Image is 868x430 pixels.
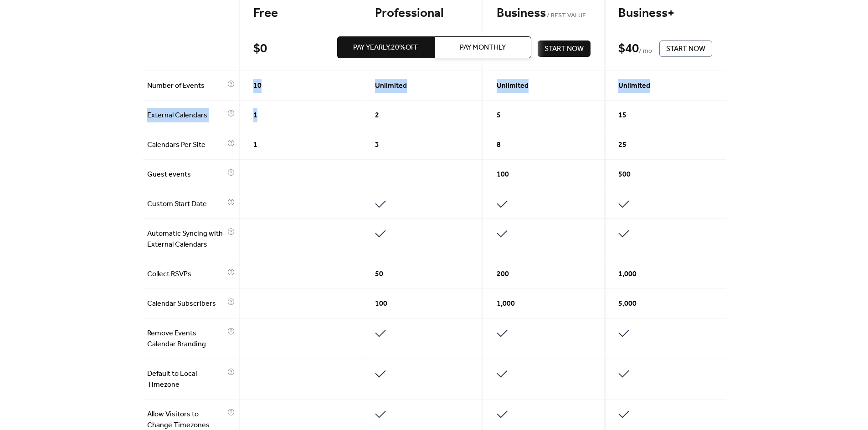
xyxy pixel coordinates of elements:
span: 500 [618,169,631,180]
span: Number of Events [147,81,225,91]
span: 1 [253,140,257,151]
button: Start Now [659,40,712,57]
button: Pay Yearly,20%off [337,36,434,58]
span: Pay Monthly [460,42,506,53]
div: Business+ [618,5,712,21]
span: Custom Start Date [147,199,225,210]
span: 5,000 [618,298,637,309]
span: 1,000 [497,298,515,309]
span: Unlimited [618,81,650,91]
span: 5 [497,110,501,121]
span: Calendars Per Site [147,140,225,151]
span: / mo [639,46,652,57]
span: 2 [375,110,379,121]
span: 15 [618,110,627,121]
span: 1 [253,110,257,121]
div: Free [253,5,347,21]
span: 8 [497,140,501,151]
span: Guest events [147,169,225,180]
span: 10 [253,81,262,91]
span: 50 [375,269,383,280]
span: Pay Yearly, 20% off [353,42,418,53]
button: Start Now [538,40,591,57]
div: $ 0 [253,41,267,57]
span: Remove Events Calendar Branding [147,328,225,350]
span: 25 [618,140,627,151]
span: Start Now [544,44,584,55]
span: 1,000 [618,269,637,280]
span: External Calendars [147,110,225,121]
span: Default to Local Timezone [147,369,225,390]
span: 100 [375,298,387,309]
div: $ 40 [618,41,639,57]
span: BEST VALUE [546,10,586,21]
span: 200 [497,269,509,280]
span: Calendar Subscribers [147,298,225,309]
span: Collect RSVPs [147,269,225,280]
span: 3 [375,140,379,151]
button: Pay Monthly [434,36,531,58]
div: Business [497,5,591,21]
span: 100 [497,169,509,180]
span: Automatic Syncing with External Calendars [147,228,225,250]
span: Start Now [666,44,705,55]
